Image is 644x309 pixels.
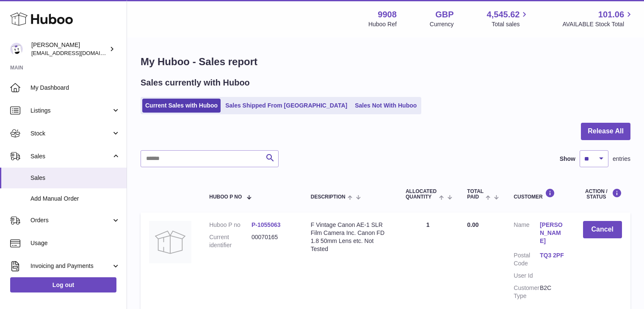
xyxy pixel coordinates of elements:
dt: Customer Type [514,284,540,300]
div: Action / Status [583,188,622,200]
button: Cancel [583,221,622,238]
span: Sales [30,174,120,182]
h2: Sales currently with Huboo [141,77,250,88]
span: 101.06 [598,9,624,20]
dd: 00070165 [252,233,294,249]
span: Stock [30,130,111,138]
span: Huboo P no [209,194,242,200]
dt: Name [514,221,540,247]
a: Sales Shipped From [GEOGRAPHIC_DATA] [222,99,350,113]
label: Show [560,155,575,163]
button: Release All [581,123,630,140]
a: TQ3 2PF [540,251,566,259]
span: 0.00 [467,221,478,228]
a: Current Sales with Huboo [142,99,221,113]
strong: GBP [435,9,453,20]
span: Listings [30,107,111,115]
span: Sales [30,152,111,160]
span: ALLOCATED Quantity [406,189,437,200]
span: entries [613,155,630,163]
span: AVAILABLE Stock Total [562,20,634,28]
strong: 9908 [378,9,397,20]
a: 4,545.62 Total sales [487,9,530,28]
div: Customer [514,188,566,200]
span: Invoicing and Payments [30,262,111,270]
a: P-1055063 [252,221,281,228]
div: F Vintage Canon AE-1 SLR Film Camera Inc. Canon FD 1.8 50mm Lens etc. Not Tested [311,221,389,253]
img: tbcollectables@hotmail.co.uk [10,43,23,55]
a: 101.06 AVAILABLE Stock Total [562,9,634,28]
div: Huboo Ref [368,20,397,28]
span: 4,545.62 [487,9,520,20]
a: [PERSON_NAME] [540,221,566,245]
span: Orders [30,216,111,224]
img: no-photo.jpg [149,221,191,263]
span: Total paid [467,189,484,200]
dt: Huboo P no [209,221,252,229]
h1: My Huboo - Sales report [141,55,630,69]
a: Sales Not With Huboo [352,99,420,113]
span: Description [311,194,345,200]
span: Total sales [492,20,529,28]
dd: B2C [540,284,566,300]
span: My Dashboard [30,84,120,92]
span: Usage [30,239,120,247]
span: Add Manual Order [30,195,120,203]
dt: Postal Code [514,251,540,268]
span: [EMAIL_ADDRESS][DOMAIN_NAME] [31,50,124,56]
dt: Current identifier [209,233,252,249]
a: Log out [10,277,116,292]
div: [PERSON_NAME] [31,41,108,57]
div: Currency [430,20,454,28]
dt: User Id [514,272,540,280]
